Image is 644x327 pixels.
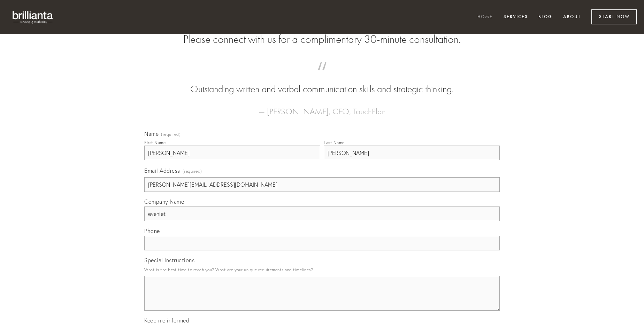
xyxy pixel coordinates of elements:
[183,166,202,176] span: (required)
[144,130,159,137] span: Name
[144,317,189,324] span: Keep me informed
[559,11,585,23] a: About
[144,227,160,234] span: Phone
[534,11,557,23] a: Blog
[7,7,59,27] img: brillianta - research, strategy, marketing
[144,33,500,46] h2: Please connect with us for a complimentary 30-minute consultation.
[144,140,166,145] div: First Name
[155,96,489,118] figcaption: — [PERSON_NAME], CEO, TouchPlan
[155,69,489,83] span: “
[144,257,194,264] span: Special Instructions
[144,167,180,174] span: Email Address
[144,265,500,274] p: What is the best time to reach you? What are your unique requirements and timelines?
[324,140,345,145] div: Last Name
[591,9,637,24] a: Start Now
[144,198,184,205] span: Company Name
[473,11,497,23] a: Home
[161,132,181,137] span: (required)
[499,11,532,23] a: Services
[155,69,489,96] blockquote: Outstanding written and verbal communication skills and strategic thinking.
